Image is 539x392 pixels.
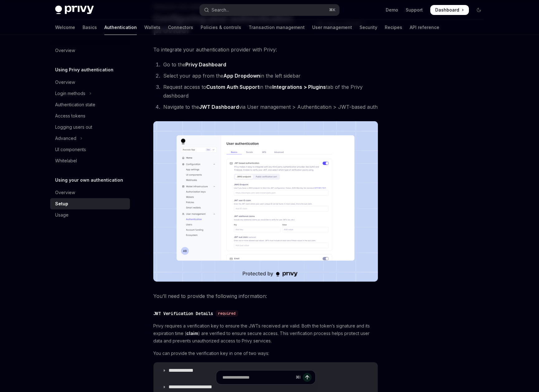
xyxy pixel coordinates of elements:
span: To integrate your authentication provider with Privy: [153,45,378,54]
a: Access tokens [50,110,130,122]
button: Toggle Advanced section [50,133,130,144]
div: Login methods [55,90,85,97]
li: Request access to in the tab of the Privy dashboard [161,83,378,100]
a: Integrations > Plugins [272,84,326,90]
a: Wallets [144,20,160,35]
a: Demo [386,7,398,13]
a: Overview [50,187,130,198]
div: Usage [55,211,69,219]
a: Usage [50,209,130,221]
a: JWT Dashboard [199,104,239,110]
strong: Privy Dashboard [185,61,226,68]
button: Send message [303,373,312,382]
a: Logging users out [50,122,130,133]
div: Advanced [55,135,76,142]
a: API reference [410,20,439,35]
button: Toggle dark mode [474,5,484,15]
a: Setup [50,198,130,209]
div: Overview [55,47,75,54]
a: Authentication [104,20,137,35]
a: Transaction management [249,20,305,35]
input: Ask a question... [222,370,293,384]
button: Open search [200,4,339,16]
a: Support [406,7,423,13]
a: Dashboard [430,5,469,15]
li: Go to the [161,60,378,69]
a: Connectors [168,20,193,35]
div: JWT Verification Details [153,310,213,317]
h5: Using Privy authentication [55,66,113,74]
div: required [216,310,238,317]
span: Dashboard [435,7,459,13]
a: Security [360,20,377,35]
a: claim [186,331,198,336]
a: Recipes [385,20,402,35]
img: dark logo [55,6,94,14]
div: Access tokens [55,112,85,120]
a: Authentication state [50,99,130,110]
h5: Using your own authentication [55,176,123,184]
a: Overview [50,77,130,88]
div: Search... [212,6,229,14]
a: Whitelabel [50,155,130,166]
a: Policies & controls [201,20,241,35]
div: Overview [55,79,75,86]
li: Navigate to the via User management > Authentication > JWT-based auth [161,103,378,111]
a: UI components [50,144,130,155]
span: Privy requires a verification key to ensure the JWTs received are valid. Both the token’s signatu... [153,322,378,345]
a: Basics [83,20,97,35]
div: Authentication state [55,101,95,108]
a: User management [312,20,352,35]
span: ⌘ K [329,7,336,12]
a: Overview [50,45,130,56]
img: JWT-based auth [153,121,378,282]
div: Whitelabel [55,157,77,165]
strong: App Dropdown [223,73,260,79]
span: You can provide the verification key in one of two ways: [153,350,378,357]
div: Overview [55,189,75,196]
strong: Custom Auth Support [206,84,259,90]
span: You’ll need to provide the following information: [153,292,378,300]
div: UI components [55,146,86,153]
button: Toggle Login methods section [50,88,130,99]
div: Setup [55,200,68,208]
li: Select your app from the in the left sidebar [161,71,378,80]
a: Privy Dashboard [185,61,226,68]
div: Logging users out [55,123,92,131]
a: Welcome [55,20,75,35]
